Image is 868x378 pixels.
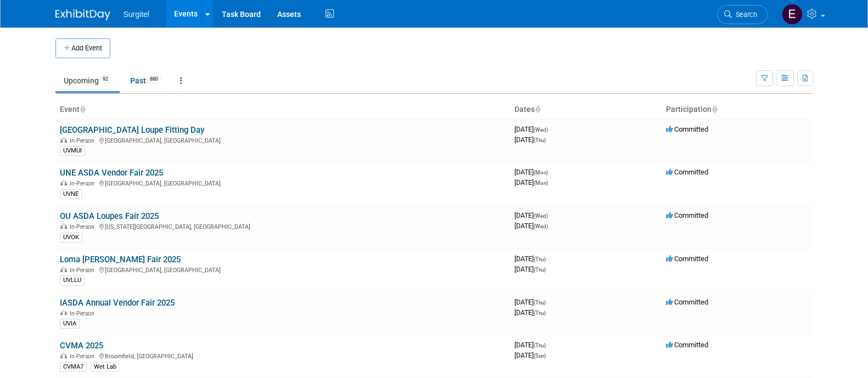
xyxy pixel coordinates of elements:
img: In-Person Event [60,137,67,143]
img: ExhibitDay [55,9,110,20]
a: UNE ASDA Vendor Fair 2025 [60,168,163,178]
span: Committed [666,125,708,133]
span: - [550,168,551,176]
span: In-Person [70,310,98,317]
span: (Thu) [534,256,546,262]
a: Search [717,5,768,24]
span: - [547,341,549,349]
img: In-Person Event [60,223,67,229]
a: Upcoming92 [55,70,120,91]
span: In-Person [70,353,98,360]
button: Add Event [55,38,110,58]
span: Committed [666,211,708,219]
th: Participation [662,100,813,119]
span: Surgitel [124,10,149,19]
a: [GEOGRAPHIC_DATA] Loupe Fitting Day [60,125,204,135]
span: 92 [99,75,111,83]
span: - [550,125,551,133]
span: (Mon) [534,170,548,176]
span: Committed [666,255,708,263]
span: Committed [666,168,708,176]
span: (Sun) [534,353,546,359]
a: Past880 [122,70,170,91]
span: [DATE] [514,298,549,306]
div: Broomfield, [GEOGRAPHIC_DATA] [60,351,506,360]
img: In-Person Event [60,267,67,272]
a: OU ASDA Loupes Fair 2025 [60,211,159,221]
span: [DATE] [514,178,548,187]
img: In-Person Event [60,180,67,185]
div: CVMA7 [60,362,87,372]
th: Dates [510,100,662,119]
span: 880 [147,75,161,83]
span: In-Person [70,267,98,274]
div: [GEOGRAPHIC_DATA], [GEOGRAPHIC_DATA] [60,178,506,187]
span: (Wed) [534,213,548,219]
div: UVLLU [60,275,85,285]
th: Event [55,100,510,119]
a: CVMA 2025 [60,341,103,351]
span: In-Person [70,180,98,187]
span: [DATE] [514,222,548,230]
span: (Mon) [534,180,548,186]
div: UVMUI [60,146,85,156]
span: [DATE] [514,125,551,133]
span: - [550,211,551,219]
span: In-Person [70,137,98,144]
a: IASDA Annual Vendor Fair 2025 [60,298,175,308]
span: Committed [666,298,708,306]
img: Event Coordinator [782,4,803,25]
a: Sort by Participation Type [712,105,717,114]
div: UVOK [60,233,82,242]
div: [GEOGRAPHIC_DATA], [GEOGRAPHIC_DATA] [60,265,506,274]
span: [DATE] [514,255,549,263]
span: [DATE] [514,341,549,349]
span: (Thu) [534,310,546,316]
span: [DATE] [514,308,546,317]
span: (Wed) [534,127,548,133]
span: [DATE] [514,168,551,176]
span: [DATE] [514,136,546,144]
span: (Thu) [534,300,546,306]
div: UVIA [60,319,80,329]
div: UVNE [60,189,82,199]
div: [US_STATE][GEOGRAPHIC_DATA], [GEOGRAPHIC_DATA] [60,222,506,230]
span: [DATE] [514,211,551,219]
a: Loma [PERSON_NAME] Fair 2025 [60,255,181,264]
div: [GEOGRAPHIC_DATA], [GEOGRAPHIC_DATA] [60,136,506,144]
span: Committed [666,341,708,349]
span: [DATE] [514,351,546,359]
span: In-Person [70,223,98,230]
span: (Thu) [534,342,546,348]
img: In-Person Event [60,310,67,315]
span: [DATE] [514,265,546,273]
span: Search [732,10,757,19]
a: Sort by Event Name [80,105,85,114]
span: - [547,255,549,263]
span: (Wed) [534,223,548,229]
span: (Thu) [534,267,546,273]
div: Wet Lab [91,362,120,372]
span: - [547,298,549,306]
a: Sort by Start Date [535,105,540,114]
span: (Thu) [534,137,546,143]
img: In-Person Event [60,353,67,358]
